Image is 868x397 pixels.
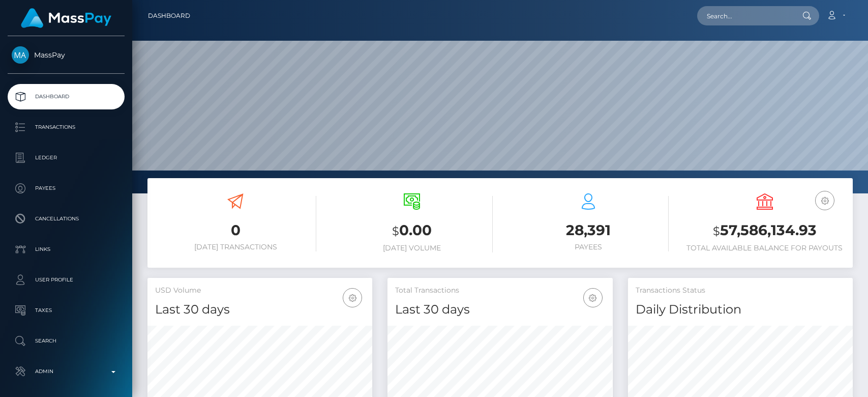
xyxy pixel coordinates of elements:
[12,364,121,379] p: Admin
[21,8,111,28] img: MassPay Logo
[713,224,720,238] small: $
[12,242,121,257] p: Links
[12,89,121,104] p: Dashboard
[8,267,125,293] a: User Profile
[12,333,121,349] p: Search
[684,220,845,241] h3: 57,586,134.93
[155,243,316,251] h6: [DATE] Transactions
[12,46,29,64] img: MassPay
[8,115,125,140] a: Transactions
[636,301,845,319] h4: Daily Distribution
[8,237,125,262] a: Links
[8,298,125,323] a: Taxes
[155,220,316,240] h3: 0
[684,244,845,252] h6: Total Available Balance for Payouts
[8,328,125,354] a: Search
[12,303,121,318] p: Taxes
[697,6,793,25] input: Search...
[395,301,605,319] h4: Last 30 days
[12,120,121,135] p: Transactions
[12,150,121,165] p: Ledger
[155,301,365,319] h4: Last 30 days
[332,220,493,241] h3: 0.00
[12,211,121,226] p: Cancellations
[392,224,399,238] small: $
[395,286,605,296] h5: Total Transactions
[8,206,125,232] a: Cancellations
[12,181,121,196] p: Payees
[508,220,669,240] h3: 28,391
[636,286,845,296] h5: Transactions Status
[332,244,493,252] h6: [DATE] Volume
[12,272,121,288] p: User Profile
[8,176,125,201] a: Payees
[155,286,365,296] h5: USD Volume
[8,359,125,384] a: Admin
[8,50,125,60] span: MassPay
[8,145,125,171] a: Ledger
[508,243,669,251] h6: Payees
[148,5,190,26] a: Dashboard
[8,84,125,109] a: Dashboard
